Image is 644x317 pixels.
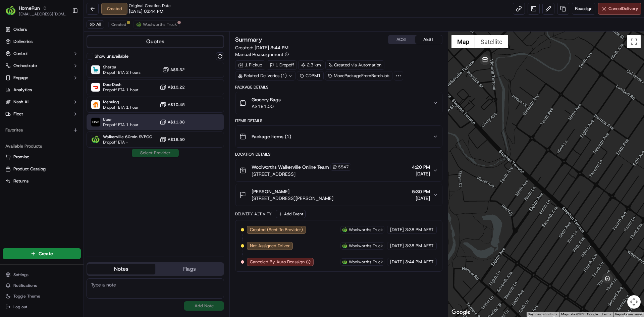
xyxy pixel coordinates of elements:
div: Location Details [235,152,442,157]
span: Uber [103,117,139,122]
button: Woolworths Walkerville Online Team5547[STREET_ADDRESS]4:20 PM[DATE] [235,159,442,181]
span: 3:44 PM AEST [405,259,434,265]
img: HomeRun [5,5,16,16]
button: Fleet [3,109,81,119]
span: 5547 [338,164,349,170]
span: [DATE] [390,243,404,249]
span: Orders [13,27,27,33]
span: Not Assigned Driver [250,243,290,249]
div: CDPM1 [297,71,324,81]
button: HomeRunHomeRun[EMAIL_ADDRESS][DOMAIN_NAME] [3,3,69,19]
span: Create [39,250,53,257]
span: Menulog [103,99,139,105]
div: 2.3 km [298,60,324,70]
img: Sherpa [91,65,100,74]
button: Log out [3,302,81,312]
button: Keyboard shortcuts [528,312,557,317]
span: Sherpa [103,64,141,70]
span: Created: [235,44,288,51]
span: Woolworths Truck [349,259,383,265]
button: Show street map [451,35,475,48]
button: Created [108,20,129,29]
a: Product Catalog [5,166,78,172]
img: Menulog [91,100,100,109]
div: Delivery Activity [235,211,272,217]
span: Product Catalog [13,166,46,172]
button: Engage [3,72,81,83]
button: Reassign [572,3,595,15]
span: [DATE] [412,170,430,177]
div: Items Details [235,118,442,123]
span: A$181.00 [252,103,281,110]
span: A$16.50 [168,137,185,142]
button: Notes [87,264,155,274]
span: Package Items ( 1 ) [252,133,291,140]
span: Analytics [13,87,32,93]
span: [DATE] 3:44 PM [255,45,288,51]
button: AEST [415,35,442,44]
span: Orchestrate [13,63,37,69]
span: A$11.88 [168,119,185,125]
span: Dropoff ETA 1 hour [103,87,139,93]
div: 1 Pickup [235,60,265,70]
button: Control [3,48,81,59]
button: Package Items (1) [235,126,442,147]
button: Manual Reassignment [235,51,289,58]
button: Map camera controls [627,295,641,309]
img: Uber [91,118,100,126]
button: Add Event [276,210,306,218]
span: 4:20 PM [412,164,430,170]
button: Product Catalog [3,164,81,174]
a: Open this area in Google Maps (opens a new window) [450,308,472,317]
img: ww.png [342,227,347,232]
span: Settings [13,272,29,277]
span: Canceled By Auto Reassign [250,259,305,265]
span: Notifications [13,283,37,288]
button: Promise [3,152,81,162]
a: Orders [3,24,81,35]
button: ACST [388,35,415,44]
div: 1 Dropoff [267,60,297,70]
button: Quotes [87,36,223,47]
button: Toggle Theme [3,292,81,301]
span: A$9.32 [170,67,185,72]
img: Woolworths Truck [91,135,100,144]
button: HomeRun [19,5,40,11]
span: Promise [13,154,29,160]
span: Original Creation Date [129,3,171,8]
span: [PERSON_NAME] [252,188,289,195]
span: Dropoff ETA 1 hour [103,122,139,127]
span: Grocery Bags [252,96,281,103]
button: Notifications [3,281,81,290]
img: Google [450,308,472,317]
span: 5:30 PM [412,188,430,195]
button: A$11.88 [160,119,185,125]
div: Available Products [3,141,81,152]
button: Show satellite imagery [475,35,508,48]
span: Woolworths Truck [349,227,383,232]
a: Promise [5,154,78,160]
button: Toggle fullscreen view [627,35,641,48]
span: Toggle Theme [13,294,40,299]
span: [STREET_ADDRESS] [252,171,351,177]
a: Returns [5,178,78,184]
span: [DATE] 03:44 PM [129,8,163,14]
span: Manual Reassignment [235,51,283,58]
a: Analytics [3,85,81,95]
img: ww.png [342,259,347,265]
button: All [87,20,104,29]
span: Created [111,22,126,27]
button: [EMAIL_ADDRESS][DOMAIN_NAME] [19,11,67,17]
span: Reassign [575,6,592,12]
button: [PERSON_NAME][STREET_ADDRESS][PERSON_NAME]5:30 PM[DATE] [235,184,442,206]
button: Nash AI [3,97,81,107]
button: CancelDelivery [598,3,641,15]
button: Create [3,248,81,259]
h3: Summary [235,37,262,43]
span: Control [13,51,28,57]
button: Flags [155,264,223,274]
span: Walkerville 60min SVPOC [103,134,152,140]
img: DoorDash [91,83,100,92]
button: A$9.32 [162,66,185,73]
